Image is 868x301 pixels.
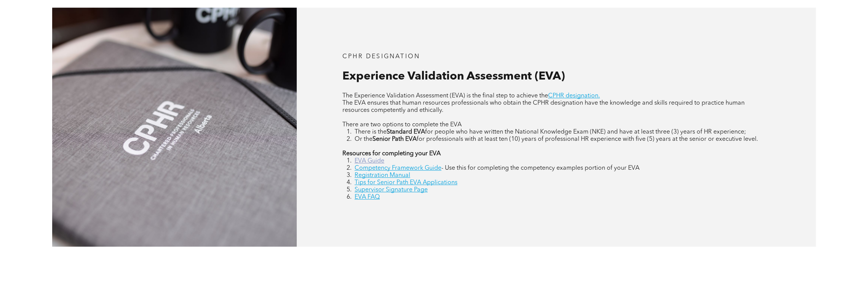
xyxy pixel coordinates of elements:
[342,100,745,113] span: The EVA ensures that human resources professionals who obtain the CPHR designation have the knowl...
[355,172,410,178] a: Registration Manual
[342,122,462,128] span: There are two options to complete the EVA
[441,165,639,171] span: - Use this for completing the competency examples portion of your EVA
[372,136,417,142] strong: Senior Path EVA
[387,129,425,135] strong: Standard EVA
[355,129,387,135] span: There is the
[355,136,372,142] span: Or the
[342,151,441,157] strong: Resources for completing your EVA
[342,54,420,60] span: CPHR DESIGNATION
[425,129,746,135] span: for people who have written the National Knowledge Exam (NKE) and have at least three (3) years o...
[355,194,380,200] a: EVA FAQ
[342,93,548,99] span: The Experience Validation Assessment (EVA) is the final step to achieve the
[355,180,457,186] a: Tips for Senior Path EVA Applications
[548,93,600,99] a: CPHR designation.
[355,187,428,193] a: Supervisor Signature Page
[417,136,758,142] span: for professionals with at least ten (10) years of professional HR experience with five (5) years ...
[355,158,384,164] a: EVA Guide
[355,165,441,171] a: Competency Framework Guide
[342,71,565,82] span: Experience Validation Assessment (EVA)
